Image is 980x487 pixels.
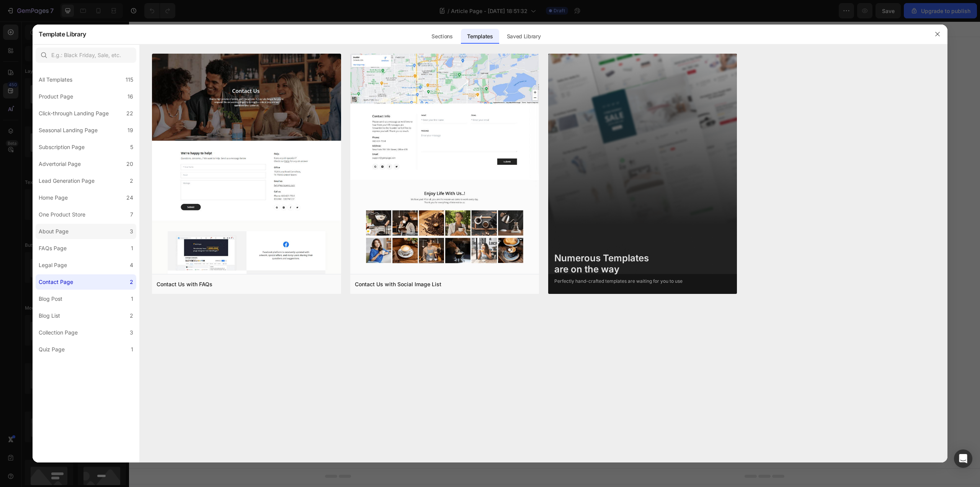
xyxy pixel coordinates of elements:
button: Add sections [370,250,423,266]
div: 1 [131,294,133,303]
div: Quiz Page [39,345,65,354]
div: Contact Us with Social Image List [355,280,441,289]
div: Subscription Page [39,143,85,152]
div: 1 [131,244,133,253]
div: 4 [130,261,133,270]
img: thumb.png [152,54,341,473]
div: Collection Page [39,328,78,337]
div: 5 [130,143,133,152]
div: Sections [425,29,459,44]
div: Advertorial Page [39,159,81,169]
div: Templates [461,29,499,44]
div: Click-through Landing Page [39,109,109,118]
div: Open Intercom Messenger [954,449,972,468]
h2: Template Library [39,24,86,44]
div: Start with Generating from URL or image [374,293,477,299]
div: 7 [130,210,133,219]
div: Home Page [39,193,68,202]
div: Blog Post [39,294,62,303]
div: About Page [39,227,69,236]
div: One Product Store [39,210,85,219]
div: 1 [131,345,133,354]
div: Start with Sections from sidebar [379,235,472,244]
div: 2 [130,277,133,287]
div: Saved Library [501,29,547,44]
div: Seasonal Landing Page [39,126,98,135]
input: E.g.: Black Friday, Sale, etc. [36,48,136,63]
div: Perfectly hand-crafted templates are waiting for you to use [554,278,683,285]
div: 24 [126,193,133,202]
div: 115 [126,75,133,84]
div: Lead Generation Page [39,176,95,185]
div: 3 [130,328,133,337]
button: Add elements [427,250,481,266]
div: Product Page [39,92,73,101]
div: 2 [130,311,133,320]
div: 3 [130,227,133,236]
div: 22 [126,109,133,118]
div: Contact Page [39,277,73,287]
div: Blog List [39,311,60,320]
div: 16 [127,92,133,101]
div: 19 [127,126,133,135]
div: Legal Page [39,261,67,270]
img: contact1.png [350,54,539,327]
div: 2 [130,176,133,185]
div: 20 [126,159,133,169]
div: FAQs Page [39,244,67,253]
div: Numerous Templates are on the way [554,253,683,275]
div: Contact Us with FAQs [157,280,212,289]
div: All Templates [39,75,72,84]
